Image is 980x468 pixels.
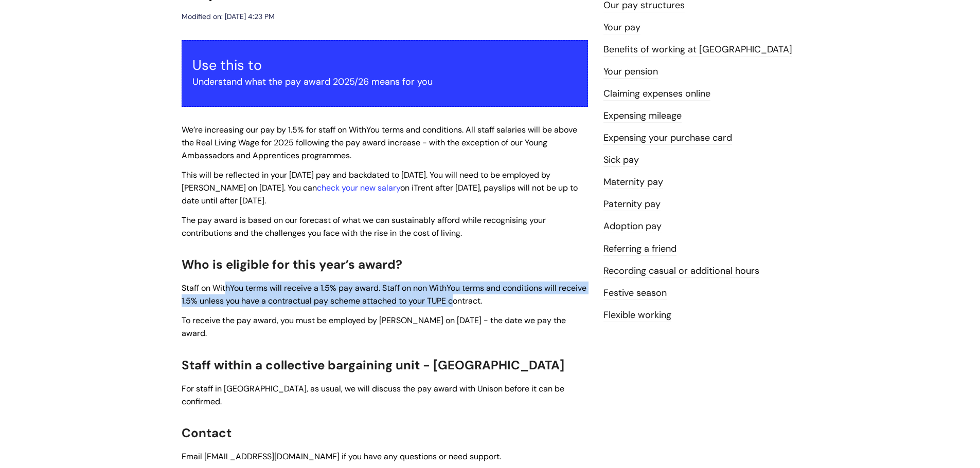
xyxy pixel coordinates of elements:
a: Your pay [603,21,640,34]
a: Maternity pay [603,176,663,189]
p: Understand what the pay award 2025/26 means for you [192,73,577,90]
a: Benefits of working at [GEOGRAPHIC_DATA] [603,43,792,57]
span: To receive the pay award, you must be employed by [PERSON_NAME] on [DATE] - the date we pay the a... [182,315,566,339]
span: Email [EMAIL_ADDRESS][DOMAIN_NAME] if you have any questions or need support. [182,451,501,462]
span: Contact [182,425,231,441]
span: Who is eligible for this year’s award? [182,256,402,272]
a: check your new salary [317,182,400,193]
a: Expensing your purchase card [603,132,732,145]
a: Your pension [603,65,658,79]
a: Claiming expenses online [603,87,710,101]
a: Flexible working [603,309,671,322]
a: Expensing mileage [603,109,682,123]
span: This will be reflected in your [DATE] pay and backdated to [DATE]. You will need to be employed b... [182,170,578,206]
a: Recording casual or additional hours [603,265,759,278]
a: Festive season [603,287,667,300]
a: Paternity pay [603,198,661,211]
a: Referring a friend [603,242,676,256]
span: For staff in [GEOGRAPHIC_DATA], as usual, we will discuss the pay award with Unison before it can... [182,383,564,407]
span: Staff on WithYou terms will receive a 1.5% pay award. Staff on non WithYou terms and conditions w... [182,283,586,306]
div: Modified on: [DATE] 4:23 PM [182,10,275,23]
span: We’re increasing our pay by 1.5% for staff on WithYou terms and conditions. All staff salaries wi... [182,124,577,161]
span: Staff within a collective bargaining unit - [GEOGRAPHIC_DATA] [182,357,564,373]
a: Sick pay [603,154,639,167]
span: The pay award is based on our forecast of what we can sustainably afford while recognising your c... [182,215,546,238]
a: Adoption pay [603,220,662,233]
h3: Use this to [192,57,577,73]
